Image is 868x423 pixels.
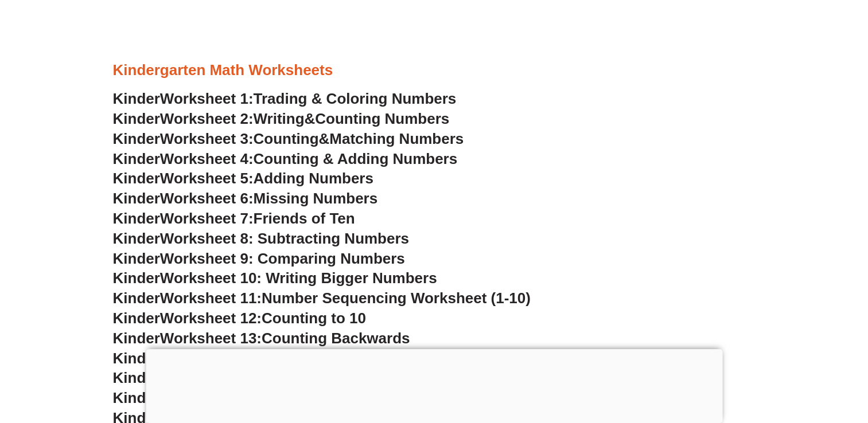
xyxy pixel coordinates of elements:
span: Kinder [113,289,160,307]
span: Kinder [113,190,160,207]
span: Kinder [113,150,160,167]
span: Friends of Ten [254,210,355,227]
span: Kinder [113,170,160,187]
span: Worksheet 12: [160,310,262,327]
span: Worksheet 11: [160,289,262,307]
span: Writing [254,110,305,127]
span: Worksheet 6: [160,190,254,207]
a: KinderWorksheet 8: Subtracting Numbers [113,230,409,247]
span: Kinder [113,130,160,147]
iframe: Chat Widget [677,294,868,423]
span: Counting [254,130,319,147]
span: Kinder [113,90,160,107]
a: KinderWorksheet 6:Missing Numbers [113,190,378,207]
a: KinderWorksheet 5:Adding Numbers [113,170,373,187]
span: Kinder [113,350,160,367]
span: Kinder [113,230,160,247]
span: Counting Backwards [262,330,410,347]
span: Matching Numbers [329,130,464,147]
span: Worksheet 5: [160,170,254,187]
span: Kinder [113,250,160,267]
a: KinderWorksheet 3:Counting&Matching Numbers [113,130,464,147]
h3: Kindergarten Math Worksheets [113,61,756,80]
span: Worksheet 4: [160,150,254,167]
span: Kinder [113,389,160,406]
span: Worksheet 13: [160,330,262,347]
span: Kinder [113,110,160,127]
a: KinderWorksheet 10: Writing Bigger Numbers [113,269,437,287]
a: KinderWorksheet 7:Friends of Ten [113,210,355,227]
span: Worksheet 9: Comparing Numbers [160,250,405,267]
span: Kinder [113,369,160,386]
a: KinderWorksheet 1:Trading & Coloring Numbers [113,90,457,107]
span: Counting to 10 [262,310,366,327]
span: Kinder [113,310,160,327]
a: KinderWorksheet 4:Counting & Adding Numbers [113,150,458,167]
iframe: Advertisement [146,349,722,420]
span: Kinder [113,330,160,347]
span: Worksheet 7: [160,210,254,227]
a: KinderWorksheet 2:Writing&Counting Numbers [113,110,450,127]
a: KinderWorksheet 9: Comparing Numbers [113,250,405,267]
span: Worksheet 10: Writing Bigger Numbers [160,269,437,287]
span: Kinder [113,210,160,227]
span: Number Sequencing Worksheet (1-10) [262,289,531,307]
span: Worksheet 8: Subtracting Numbers [160,230,409,247]
span: Worksheet 1: [160,90,254,107]
span: Kinder [113,269,160,287]
span: Counting & Adding Numbers [254,150,458,167]
span: Adding Numbers [254,170,373,187]
span: Trading & Coloring Numbers [254,90,457,107]
span: Counting Numbers [315,110,449,127]
span: Missing Numbers [254,190,378,207]
span: Worksheet 2: [160,110,254,127]
span: Worksheet 3: [160,130,254,147]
